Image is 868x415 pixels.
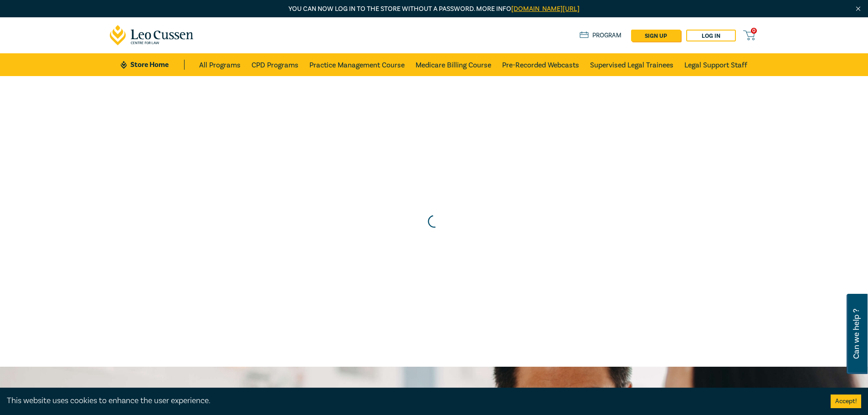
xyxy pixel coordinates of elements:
[252,53,298,76] a: CPD Programs
[7,395,817,407] div: This website uses cookies to enhance the user experience.
[684,53,747,76] a: Legal Support Staff
[416,53,491,76] a: Medicare Billing Course
[580,31,622,41] a: Program
[110,4,759,14] p: You can now log in to the store without a password. More info
[590,53,673,76] a: Supervised Legal Trainees
[511,5,580,13] a: [DOMAIN_NAME][URL]
[751,28,757,34] span: 0
[309,53,405,76] a: Practice Management Course
[631,30,681,41] a: sign up
[686,30,736,41] a: Log in
[854,5,862,13] img: Close
[831,395,861,408] button: Accept cookies
[199,53,241,76] a: All Programs
[852,299,861,369] span: Can we help ?
[121,60,184,70] a: Store Home
[502,53,579,76] a: Pre-Recorded Webcasts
